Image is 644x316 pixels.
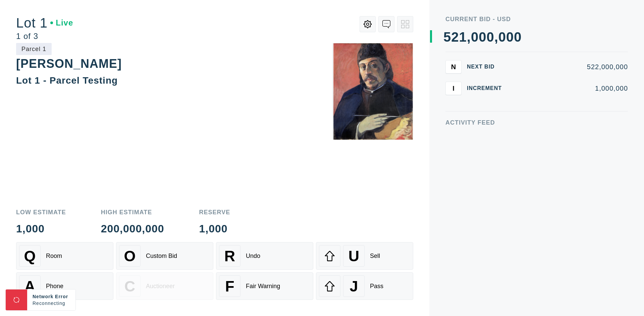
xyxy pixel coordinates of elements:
div: Live [50,19,73,27]
button: FFair Warning [216,272,313,300]
div: 0 [514,30,522,44]
div: Custom Bid [146,253,177,260]
span: C [124,278,135,295]
div: 0 [471,30,479,44]
div: Lot 1 - Parcel Testing [16,75,118,86]
div: Reconnecting [33,300,70,307]
div: Sell [370,253,380,260]
div: Current Bid - USD [445,16,628,22]
div: Auctioneer [146,283,175,290]
span: Q [24,247,36,265]
button: APhone [16,272,113,300]
div: 522,000,000 [513,63,628,70]
button: RUndo [216,242,313,270]
span: O [124,247,136,265]
button: CAuctioneer [116,272,213,300]
div: Fair Warning [246,283,280,290]
div: [PERSON_NAME] [16,57,122,71]
div: Phone [46,283,63,290]
span: N [451,63,456,71]
div: 200,000,000 [101,223,164,234]
div: Network Error [33,293,70,300]
div: 0 [498,30,506,44]
span: F [225,278,234,295]
div: Increment [467,86,507,91]
div: Undo [246,253,260,260]
span: I [452,84,454,92]
div: 1,000 [199,223,230,234]
div: 1,000 [16,223,66,234]
div: Next Bid [467,64,507,70]
div: 2 [451,30,459,44]
div: Lot 1 [16,16,73,30]
div: High Estimate [101,209,164,215]
div: Reserve [199,209,230,215]
div: 1 [459,30,467,44]
div: Activity Feed [445,120,628,126]
div: Room [46,253,62,260]
div: 0 [486,30,494,44]
button: QRoom [16,242,113,270]
button: OCustom Bid [116,242,213,270]
span: R [224,247,235,265]
div: Low Estimate [16,209,66,215]
div: 5 [443,30,451,44]
button: N [445,60,462,74]
div: , [494,30,498,165]
button: I [445,82,462,95]
button: USell [316,242,413,270]
button: JPass [316,272,413,300]
div: 0 [506,30,514,44]
div: 1 of 3 [16,32,73,40]
span: A [24,278,35,295]
span: J [350,278,358,295]
div: 1,000,000 [513,85,628,92]
span: U [348,247,359,265]
div: Pass [370,283,383,290]
div: , [467,30,471,165]
div: Parcel 1 [16,43,52,55]
div: 0 [479,30,486,44]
